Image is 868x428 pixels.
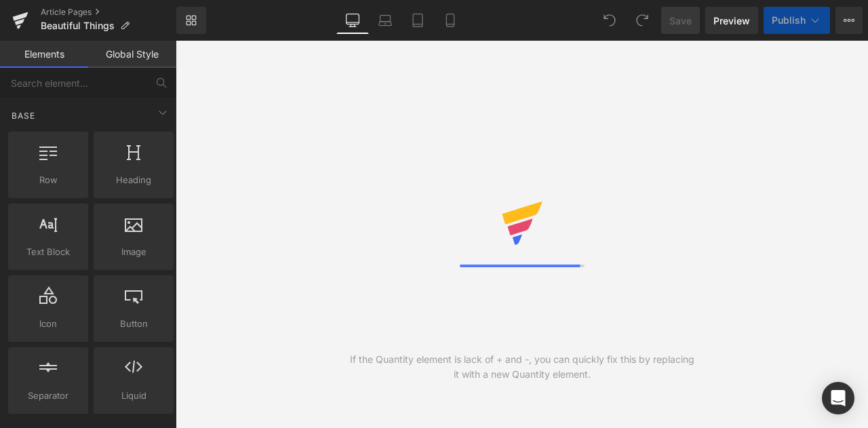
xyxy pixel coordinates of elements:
[434,7,467,34] a: Mobile
[713,14,750,28] span: Preview
[12,389,84,403] span: Separator
[401,7,434,34] a: Tablet
[12,245,84,259] span: Text Block
[336,7,369,34] a: Desktop
[705,7,758,34] a: Preview
[41,7,176,18] a: Article Pages
[10,109,37,122] span: Base
[98,389,170,403] span: Liquid
[764,7,830,34] button: Publish
[629,7,656,34] button: Redo
[176,7,206,34] a: New Library
[596,7,623,34] button: Undo
[98,173,170,187] span: Heading
[772,15,806,26] span: Publish
[12,173,84,187] span: Row
[822,382,854,414] div: Open Intercom Messenger
[41,20,115,31] span: Beautiful Things
[12,317,84,331] span: Icon
[98,317,170,331] span: Button
[88,41,176,68] a: Global Style
[369,7,401,34] a: Laptop
[349,352,695,382] div: If the Quantity element is lack of + and -, you can quickly fix this by replacing it with a new Q...
[835,7,863,34] button: More
[98,245,170,259] span: Image
[669,14,692,28] span: Save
